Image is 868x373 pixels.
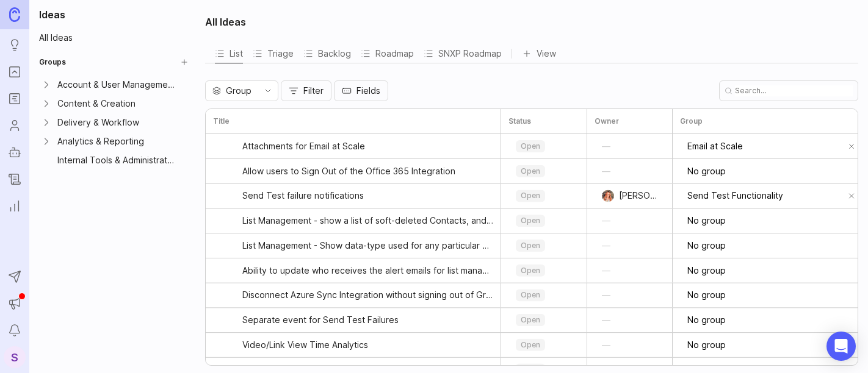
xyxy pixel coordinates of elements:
div: toggle menu [508,186,579,205]
span: Send Test failure notifications [242,190,364,202]
div: toggle menu [680,210,861,231]
a: Video/Link View Time Analytics [242,333,493,357]
button: — [595,138,618,155]
button: Triage [253,44,294,63]
div: Internal Tools & AdministrationGroup settings [34,151,193,169]
a: Allow users to Sign Out of the Office 365 Integration [242,159,493,183]
a: All Ideas [34,29,193,46]
span: Separate event for Send Test Failures [242,314,399,326]
div: Open Intercom Messenger [826,332,856,361]
a: List Management - Show data-type used for any particular column [242,233,493,258]
div: toggle menu [205,80,278,101]
h2: Groups [39,56,66,68]
p: open [521,315,540,325]
div: Expand Analytics & ReportingAnalytics & ReportingGroup settings [34,132,193,151]
span: — [602,339,610,351]
button: remove selection [843,138,860,155]
button: List [215,44,243,63]
div: toggle menu [680,235,861,256]
button: — [595,286,618,304]
span: — [602,140,610,152]
div: toggle menu [508,162,579,181]
button: Notifications [4,319,26,341]
div: Expand Content & CreationContent & CreationGroup settings [34,94,193,113]
span: Ability to update who receives the alert emails for list management issues [242,265,493,277]
img: Bronwen W [599,190,617,202]
button: Expand Account & User Management [40,79,52,91]
div: toggle menu [508,261,579,280]
div: toggle menu [508,211,579,230]
span: Fields [356,85,380,97]
span: — [602,314,610,326]
input: No group [687,288,859,302]
span: List Management - show a list of soft-deleted Contacts, and a way to undelete them [242,215,493,227]
button: Bronwen W[PERSON_NAME] [595,187,665,204]
a: Expand Analytics & ReportingAnalytics & ReportingGroup settings [34,132,193,150]
img: Canny Home [9,7,20,21]
a: List Management - show a list of soft-deleted Contacts, and a way to undelete them [242,208,493,233]
span: [PERSON_NAME] [619,190,657,202]
div: toggle menu [680,335,861,355]
h2: All Ideas [205,15,246,29]
a: Attachments for Email at Scale [242,134,493,158]
button: Roadmap [361,44,414,63]
svg: toggle icon [258,86,278,96]
span: — [602,289,610,301]
span: Group [226,84,251,98]
button: S [4,346,26,368]
div: SNXP Roadmap [424,45,502,62]
div: Delivery & Workflow [57,116,175,129]
span: — [602,265,610,277]
input: No group [687,338,859,352]
a: Roadmaps [4,88,26,110]
p: open [521,241,540,250]
input: Email at Scale [687,140,842,153]
input: No group [687,165,859,178]
h3: Status [508,116,531,126]
div: Account & User Management [57,78,175,91]
button: remove selection [843,187,860,204]
div: toggle menu [508,310,579,330]
a: Expand Content & CreationContent & CreationGroup settings [34,94,193,112]
button: Filter [281,80,331,101]
div: toggle menu [680,310,861,330]
button: View [522,45,556,62]
div: toggle menu [680,185,861,206]
a: Separate event for Send Test Failures [242,308,493,332]
a: Changelog [4,168,26,190]
button: Backlog [303,44,351,63]
input: No group [687,264,859,277]
a: Ideas [4,34,26,56]
a: Internal Tools & AdministrationGroup settings [34,151,193,169]
a: Ability to update who receives the alert emails for list management issues [242,258,493,283]
h1: Ideas [34,7,193,22]
p: open [521,340,540,350]
span: Video/Link View Time Analytics [242,339,368,351]
h3: Owner [595,116,619,126]
div: toggle menu [680,260,861,281]
a: Portal [4,61,26,83]
input: No group [687,239,859,252]
div: Triage [253,45,294,62]
div: toggle menu [680,136,861,157]
h3: Title [213,116,230,126]
button: — [595,212,618,229]
div: toggle menu [508,285,579,305]
a: Reporting [4,195,26,217]
button: Send to Autopilot [4,266,26,288]
p: open [521,216,540,226]
input: No group [687,313,859,327]
button: Create Group [176,54,193,71]
button: SNXP Roadmap [424,44,502,63]
span: — [602,240,610,252]
div: Content & Creation [57,97,175,110]
h3: Group [680,116,703,126]
input: No group [687,214,859,227]
div: toggle menu [680,285,861,305]
span: Allow users to Sign Out of the Office 365 Integration [242,165,455,177]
